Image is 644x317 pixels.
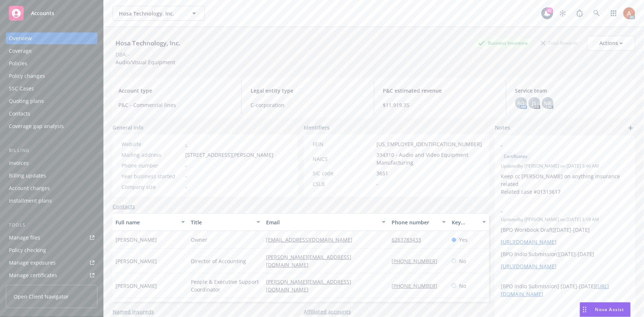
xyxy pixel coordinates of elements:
[9,157,29,169] div: Invoices
[116,51,129,58] div: DBA: -
[532,99,537,107] span: JS
[392,218,438,226] div: Phone number
[504,153,527,160] span: Certificates
[185,141,187,148] a: -
[9,182,50,194] div: Account charges
[606,6,621,21] a: Switch app
[495,124,510,132] span: Notes
[9,257,56,269] div: Manage exposures
[119,10,183,17] span: Hosa Technology, Inc.
[392,236,427,243] a: 6263783433
[304,308,351,316] a: Affiliated accounts
[113,6,205,21] button: Hosa Technology, Inc.
[555,6,570,21] a: Stop snowing
[116,59,175,66] span: Audio/Visual Equipment
[304,124,330,131] span: Identifiers
[580,303,589,317] div: Drag to move
[191,218,252,226] div: Title
[452,218,478,226] div: Key contact
[587,36,635,51] button: Actions
[185,183,187,191] span: -
[626,124,635,132] a: add
[501,226,629,234] p: [BPO Workbook Draft][DATE]-[DATE]
[9,95,44,107] div: Quoting plans
[121,162,182,169] div: Phone number
[6,58,97,69] a: Policies
[383,87,497,94] span: P&C estimated revenue
[501,163,629,169] span: Updated by [PERSON_NAME] on [DATE] 3:46 AM
[113,308,154,316] a: Named insureds
[266,236,358,243] a: [EMAIL_ADDRESS][DOMAIN_NAME]
[6,195,97,207] a: Installment plans
[6,108,97,120] a: Contacts
[31,10,54,16] span: Accounts
[9,170,46,182] div: Billing updates
[6,147,97,154] div: Billing
[9,120,64,132] div: Coverage gap analysis
[9,83,34,94] div: SSC Cases
[118,101,233,109] span: P&C - Commercial lines
[392,258,443,265] a: [PHONE_NUMBER]
[6,157,97,169] a: Invoices
[6,120,97,132] a: Coverage gap analysis
[113,203,135,210] a: Contacts
[6,83,97,94] a: SSC Cases
[9,108,30,120] div: Contacts
[191,278,260,293] span: People & Executive Support Coordinator
[263,213,389,231] button: Email
[313,155,373,163] div: NAICS
[501,282,629,298] p: [BPO Indio Submission] [DATE]-[DATE]
[501,172,629,196] p: Keep cc [PERSON_NAME] on anything insurance related Related case #01313617
[9,269,57,281] div: Manage certificates
[251,87,365,94] span: Legal entity type
[501,216,629,223] span: Updated by [PERSON_NAME] on [DATE] 3:19 AM
[191,236,207,244] span: Owner
[251,101,365,109] span: C-corporation
[9,70,45,82] div: Policy changes
[6,269,97,281] a: Manage certificates
[9,232,40,244] div: Manage files
[116,236,157,244] span: [PERSON_NAME]
[459,282,466,290] span: No
[121,140,182,148] div: Website
[6,32,97,44] a: Overview
[6,257,97,269] a: Manage exposures
[185,162,187,169] span: -
[113,124,144,131] span: General info
[544,99,551,107] span: NR
[595,306,624,313] span: Nova Assist
[266,218,378,226] div: Email
[459,257,466,265] span: No
[449,213,489,231] button: Key contact
[623,7,635,19] img: photo
[313,140,373,148] div: FEIN
[313,169,373,177] div: SIC code
[191,257,246,265] span: Director of Accounting
[6,3,97,24] a: Accounts
[6,45,97,57] a: Coverage
[9,58,27,69] div: Policies
[121,172,182,180] div: Year business started
[376,180,378,188] span: -
[6,170,97,182] a: Billing updates
[389,213,449,231] button: Phone number
[376,151,482,166] span: 334310 - Audio and Video Equipment Manufacturing
[580,302,631,317] button: Nova Assist
[6,232,97,244] a: Manage files
[9,244,46,256] div: Policy checking
[113,38,183,48] div: Hosa Technology, Inc.
[266,278,351,293] a: [PERSON_NAME][EMAIL_ADDRESS][DOMAIN_NAME]
[501,141,610,149] span: -
[537,38,581,48] div: Total Rewards
[14,293,69,300] span: Open Client Navigator
[495,201,635,304] div: -Updatedby [PERSON_NAME] on [DATE] 3:19 AM[BPO Workbook Draft][DATE]-[DATE][URL][DOMAIN_NAME][BPO...
[517,99,525,107] span: AO
[6,221,97,229] div: Tools
[118,87,233,94] span: Account type
[113,213,188,231] button: Full name
[599,36,623,50] div: Actions
[495,135,635,201] div: -CertificatesUpdatedby [PERSON_NAME] on [DATE] 3:46 AMKeep cc [PERSON_NAME] on anything insurance...
[6,182,97,194] a: Account charges
[383,101,497,109] span: $11,919.35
